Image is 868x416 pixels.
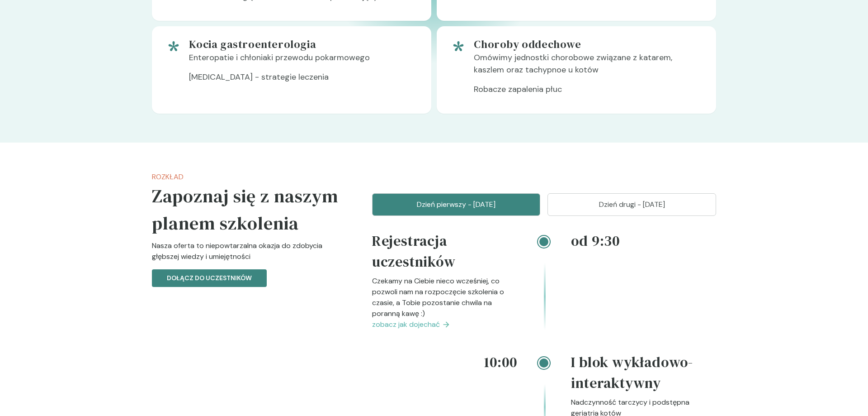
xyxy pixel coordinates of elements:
[372,319,440,330] span: zobacz jak dojechać
[383,199,529,210] p: Dzień pierwszy - [DATE]
[372,193,541,216] button: Dzień pierwszy - [DATE]
[474,83,702,103] p: Robacze zapalenia płuc
[152,240,343,269] p: Nasza oferta to niepowtarzalna okazja do zdobycia głębszej wiedzy i umiejętności
[474,52,702,83] p: Omówimy jednostki chorobowe związane z katarem, kaszlem oraz tachypnoe u kotów
[571,230,716,251] h4: od 9:30
[372,352,517,373] h4: 10:00
[474,37,702,52] h5: Choroby oddechowe
[372,276,517,319] p: Czekamy na Ciebie nieco wcześniej, co pozwoli nam na rozpoczęcie szkolenia o czasie, a Tobie pozo...
[189,71,417,91] p: [MEDICAL_DATA] - strategie leczenia
[571,352,716,397] h4: I blok wykładowo-interaktywny
[189,37,417,52] h5: Kocia gastroenterologia
[152,182,343,237] h5: Zapoznaj się z naszym planem szkolenia
[189,52,417,71] p: Enteropatie i chłoniaki przewodu pokarmowego
[152,269,267,287] button: Dołącz do uczestników
[167,273,252,283] p: Dołącz do uczestników
[559,199,705,210] p: Dzień drugi - [DATE]
[152,172,343,182] p: Rozkład
[547,193,716,216] button: Dzień drugi - [DATE]
[152,273,267,282] a: Dołącz do uczestników
[372,230,517,276] h4: Rejestracja uczestników
[372,319,517,330] a: zobacz jak dojechać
